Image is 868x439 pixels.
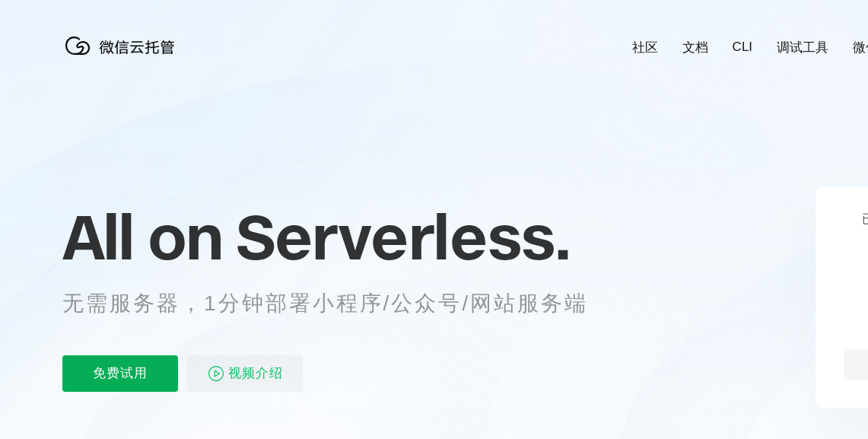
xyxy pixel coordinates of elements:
[236,199,570,275] span: Serverless.
[62,50,184,63] a: 微信云托管
[62,199,221,275] span: All on
[62,30,184,61] img: 微信云托管
[62,288,616,319] p: 无需服务器，1分钟部署小程序/公众号/网站服务端
[62,355,178,392] p: 免费试用
[682,39,708,56] a: 文档
[777,39,828,56] a: 调试工具
[207,364,225,383] img: video_play.svg
[632,39,658,56] a: 社区
[228,355,283,392] span: 视频介绍
[733,40,752,55] a: CLI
